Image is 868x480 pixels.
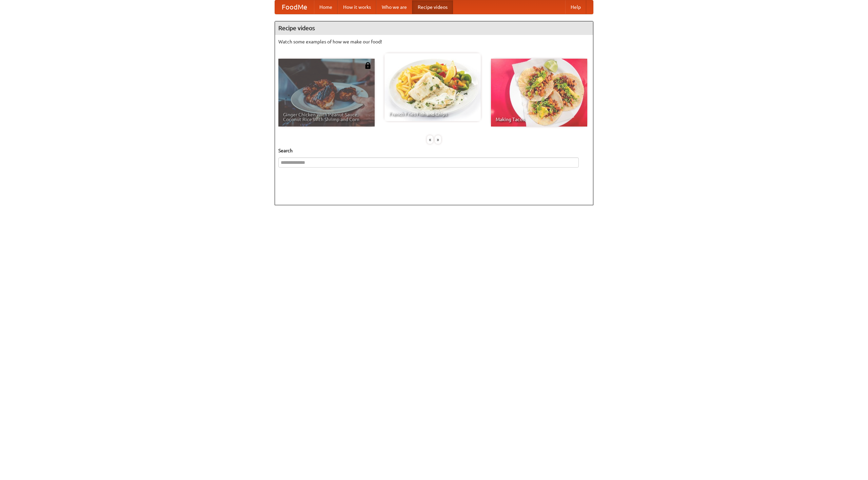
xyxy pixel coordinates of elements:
span: French Fries Fish and Chips [389,112,476,116]
a: FoodMe [275,0,314,14]
img: 483408.png [364,62,371,69]
a: French Fries Fish and Chips [384,53,481,121]
a: Making Tacos [491,59,587,127]
a: Who we are [376,0,412,14]
p: Watch some examples of how we make our food! [278,38,590,45]
span: Making Tacos [496,117,583,122]
div: « [427,135,433,144]
a: Recipe videos [412,0,453,14]
div: » [435,135,441,144]
a: How it works [338,0,376,14]
a: Help [565,0,586,14]
h4: Recipe videos [275,21,593,35]
h5: Search [278,147,590,154]
a: Home [314,0,338,14]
